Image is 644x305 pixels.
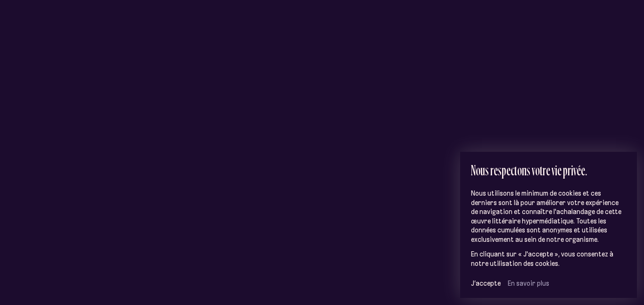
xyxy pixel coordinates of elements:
[471,279,501,288] button: J’accepte
[471,162,627,178] h2: Nous respectons votre vie privée.
[508,279,549,288] a: En savoir plus
[471,189,627,244] p: Nous utilisons le minimum de cookies et ces derniers sont là pour améliorer votre expérience de n...
[471,250,627,268] p: En cliquant sur « J'accepte », vous consentez à notre utilisation des cookies.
